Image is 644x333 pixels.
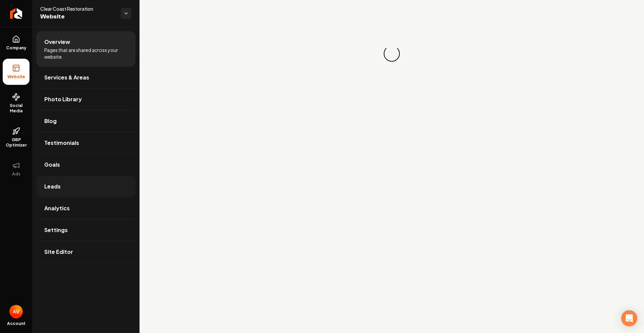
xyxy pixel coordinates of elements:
a: Photo Library [36,89,136,110]
button: Open user button [9,305,23,318]
a: Company [3,30,30,56]
span: Website [40,12,115,21]
span: Overview [44,38,70,46]
span: Clear Coast Restoration [40,5,115,12]
a: Analytics [36,198,136,219]
span: Analytics [44,204,70,212]
a: Services & Areas [36,67,136,88]
span: Services & Areas [44,73,89,81]
div: Open Intercom Messenger [621,310,637,326]
img: Rebolt Logo [10,8,22,19]
a: Social Media [3,88,30,119]
div: Loading [382,44,401,63]
a: GBP Optimizer [3,122,30,153]
img: Ana Villa [9,305,23,318]
span: Settings [44,226,68,234]
span: GBP Optimizer [3,137,30,148]
span: Account [7,321,25,326]
span: Testimonials [44,139,79,147]
a: Testimonials [36,132,136,154]
span: Ads [9,171,23,177]
span: Goals [44,161,60,169]
span: Company [3,45,29,51]
a: Blog [36,110,136,132]
a: Leads [36,176,136,197]
span: Blog [44,117,57,125]
button: Ads [3,156,30,182]
span: Leads [44,182,61,190]
a: Goals [36,154,136,175]
span: Website [5,74,28,79]
span: Pages that are shared across your website. [44,47,127,60]
span: Social Media [3,103,30,114]
a: Settings [36,219,136,241]
span: Site Editor [44,248,73,256]
a: Site Editor [36,241,136,263]
span: Photo Library [44,95,82,103]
